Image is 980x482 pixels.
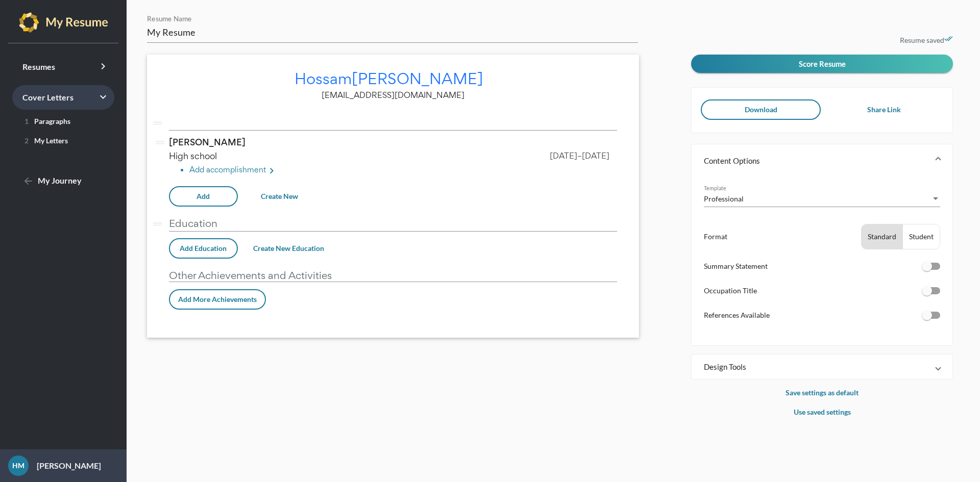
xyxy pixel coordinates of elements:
[261,192,298,200] span: Create New
[692,177,952,345] div: Content Options
[197,192,210,200] span: Add
[12,169,114,193] a: My Journey
[24,136,29,145] span: 2
[704,224,940,249] li: Format
[704,156,928,166] mat-panel-title: Content Options
[352,68,483,89] span: [PERSON_NAME]
[245,239,332,258] button: Create New Education
[178,295,257,303] span: Add More Achievements
[19,12,108,33] img: my-resume-light.png
[692,144,952,177] mat-expansion-panel-header: Content Options
[745,105,777,114] span: Download
[154,136,166,149] i: drag_handle
[22,175,82,185] span: My Journey
[701,99,821,120] button: Download
[577,150,582,161] span: –
[295,68,352,89] span: Hossam
[867,105,901,114] span: Share Link
[253,244,324,252] span: Create New Education
[8,455,29,476] div: HM
[20,117,70,125] span: Paragraphs
[97,60,109,72] i: keyboard_arrow_right
[12,113,114,129] a: 1Paragraphs
[22,175,35,188] mat-icon: arrow_back
[691,406,953,418] p: Use saved settings
[691,34,953,46] p: Resume saved
[799,59,846,68] span: Score Resume
[97,91,109,103] i: keyboard_arrow_right
[169,136,246,148] span: [PERSON_NAME]
[704,194,744,203] span: Professional
[691,387,953,399] p: Save settings as default
[704,362,928,372] mat-panel-title: Design Tools
[692,354,952,379] mat-expansion-panel-header: Design Tools
[582,150,609,161] span: [DATE]
[704,285,940,306] li: Occupation Title
[169,150,221,162] span: High school
[169,238,238,259] button: Add Education
[245,187,314,206] button: Create New
[189,164,617,177] li: Add accomplishment
[704,193,940,204] mat-select: Template
[903,224,940,249] button: Student
[147,26,638,39] input: Resume Name
[550,150,577,161] span: [DATE]
[824,99,943,120] button: Share Link
[24,117,29,125] span: 1
[169,269,617,282] p: Other Achievements and Activities
[180,244,227,252] span: Add Education
[704,260,940,281] li: Summary Statement
[151,117,164,130] i: drag_handle
[691,55,953,73] button: Score Resume
[862,224,902,249] button: Standard
[266,165,278,177] mat-icon: keyboard_arrow_right
[322,90,464,100] span: [EMAIL_ADDRESS][DOMAIN_NAME]
[22,62,55,71] span: Resumes
[29,460,101,472] p: [PERSON_NAME]
[944,35,953,43] i: done_all
[20,136,68,145] span: My Letters
[704,309,940,330] li: References Available
[22,92,73,102] span: Cover Letters
[169,289,266,310] button: Add More Achievements
[151,218,164,231] i: drag_handle
[169,186,238,207] button: Add
[12,132,114,148] a: 2My Letters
